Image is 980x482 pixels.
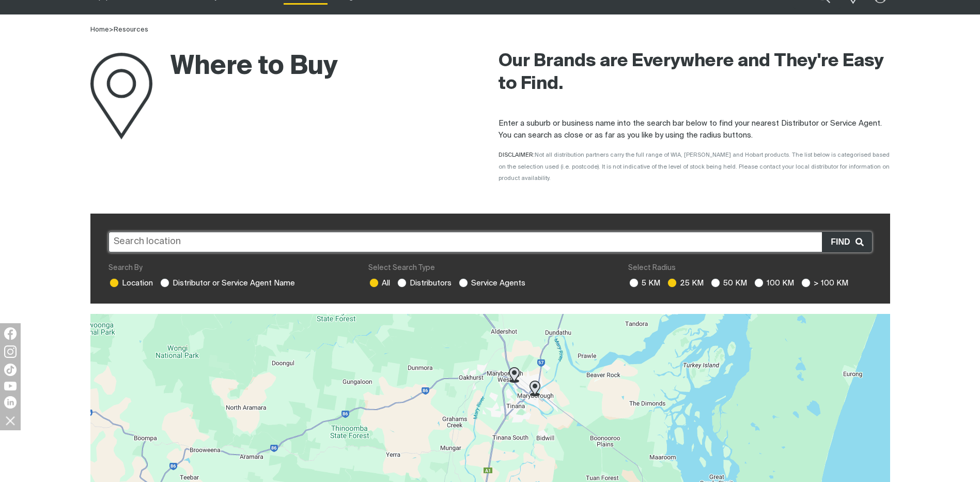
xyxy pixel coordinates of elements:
[831,235,855,249] span: Find
[458,279,525,287] label: Service Agents
[368,263,612,274] div: Select Search Type
[666,279,704,287] label: 25 KM
[499,152,890,181] span: Not all distribution partners carry the full range of WIA, [PERSON_NAME] and Hobart products. The...
[800,279,848,287] label: > 100 KM
[628,263,872,274] div: Select Radius
[159,279,295,287] label: Distributor or Service Agent Name
[4,364,17,376] img: TikTok
[109,26,114,33] span: >
[753,279,794,287] label: 100 KM
[368,279,390,287] label: All
[4,382,17,390] img: YouTube
[499,118,890,141] p: Enter a suburb or business name into the search bar below to find your nearest Distributor or Ser...
[822,232,871,252] button: Find
[4,345,17,358] img: Instagram
[2,412,19,429] img: hide socials
[108,232,872,252] input: Search location
[90,26,109,33] a: Home
[108,263,352,274] div: Search By
[396,279,452,287] label: Distributors
[628,279,660,287] label: 5 KM
[4,396,17,409] img: LinkedIn
[108,279,153,287] label: Location
[90,50,338,84] h1: Where to Buy
[710,279,747,287] label: 50 KM
[4,327,17,340] img: Facebook
[499,50,890,96] h2: Our Brands are Everywhere and They're Easy to Find.
[499,152,890,181] span: DISCLAIMER:
[114,26,148,33] a: Resources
